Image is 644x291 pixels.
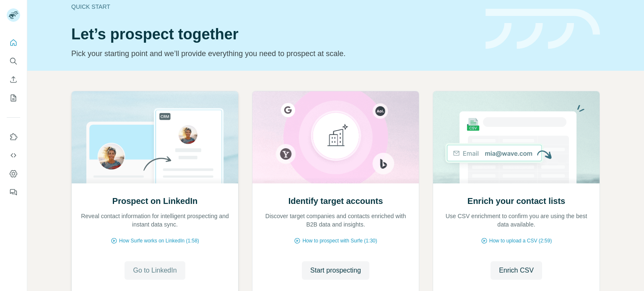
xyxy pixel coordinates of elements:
[467,195,565,207] h2: Enrich your contact lists
[302,261,369,280] button: Start prospecting
[80,212,230,229] p: Reveal contact information for intelligent prospecting and instant data sync.
[489,237,552,245] span: How to upload a CSV (2:59)
[125,261,185,280] button: Go to LinkedIn
[71,3,475,11] div: Quick start
[261,212,410,229] p: Discover target companies and contacts enriched with B2B data and insights.
[7,72,20,87] button: Enrich CSV
[71,91,239,183] img: Prospect on LinkedIn
[441,212,591,229] p: Use CSV enrichment to confirm you are using the best data available.
[310,265,361,276] span: Start prospecting
[7,35,20,50] button: Quick start
[491,261,542,280] button: Enrich CSV
[112,195,197,207] h2: Prospect on LinkedIn
[433,91,600,183] img: Enrich your contact lists
[7,90,20,106] button: My lists
[7,148,20,163] button: Use Surfe API
[7,129,20,144] button: Use Surfe on LinkedIn
[7,185,20,200] button: Feedback
[119,237,199,245] span: How Surfe works on LinkedIn (1:58)
[71,48,475,59] p: Pick your starting point and we’ll provide everything you need to prospect at scale.
[252,91,419,183] img: Identify target accounts
[71,26,475,43] h1: Let’s prospect together
[133,265,177,276] span: Go to LinkedIn
[499,265,534,276] span: Enrich CSV
[7,166,20,181] button: Dashboard
[302,237,377,245] span: How to prospect with Surfe (1:30)
[7,54,20,69] button: Search
[288,195,383,207] h2: Identify target accounts
[486,9,600,49] img: banner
